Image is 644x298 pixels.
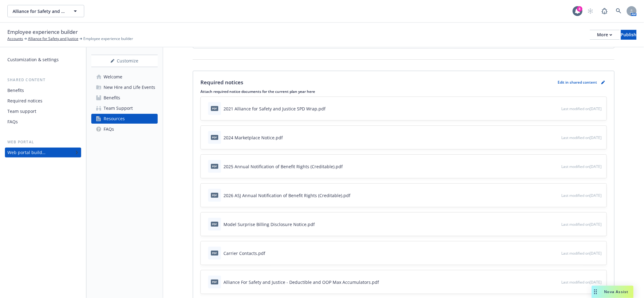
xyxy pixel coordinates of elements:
[597,30,612,39] div: More
[561,280,602,285] span: Last modified on [DATE]
[211,251,218,255] span: pdf
[91,82,158,92] a: New Hire and Life Events
[543,134,548,141] button: download file
[5,106,81,116] a: Team support
[104,103,133,113] div: Team Support
[561,135,602,140] span: Last modified on [DATE]
[561,251,602,256] span: Last modified on [DATE]
[543,192,548,199] button: download file
[7,96,42,106] div: Required notices
[5,148,81,157] a: Web portal builder
[558,80,597,85] p: Edit in shared content
[211,164,218,169] span: pdf
[211,135,218,140] span: pdf
[553,105,559,112] button: preview file
[543,105,548,112] button: download file
[561,106,602,111] span: Last modified on [DATE]
[592,286,599,298] div: Drag to move
[592,286,634,298] button: Nova Assist
[104,72,122,82] div: Welcome
[604,289,629,294] span: Nova Assist
[7,85,24,95] div: Benefits
[91,124,158,134] a: FAQs
[200,78,243,86] p: Required notices
[91,55,158,67] div: Customize
[543,250,548,256] button: download file
[5,55,81,65] a: Customization & settings
[200,89,607,94] p: Attach required notice documents for the current plan year here
[91,72,158,82] a: Welcome
[223,163,343,170] div: 2025 Annual Notification of Benefit Rights (Creditable).pdf
[13,8,66,14] span: Alliance for Safety and Justice
[561,222,602,227] span: Last modified on [DATE]
[5,139,81,145] div: Web portal
[83,36,133,42] span: Employee experience builder
[104,93,120,103] div: Benefits
[104,114,125,124] div: Resources
[5,96,81,106] a: Required notices
[621,30,637,40] button: Publish
[28,36,78,42] a: Alliance for Safety and Justice
[223,250,265,256] div: Carrier Contacts.pdf
[584,5,597,17] a: Start snowing
[7,148,45,157] div: Web portal builder
[91,93,158,103] a: Benefits
[613,5,625,17] a: Search
[5,85,81,95] a: Benefits
[211,193,218,197] span: pdf
[223,134,283,141] div: 2024 Marketplace Notice.pdf
[91,55,158,67] button: Customize
[5,77,81,83] div: Shared content
[5,117,81,127] a: FAQs
[7,28,78,36] span: Employee experience builder
[211,280,218,284] span: pdf
[553,163,559,170] button: preview file
[561,193,602,198] span: Last modified on [DATE]
[7,5,84,17] button: Alliance for Safety and Justice
[7,117,18,127] div: FAQs
[599,79,607,86] a: pencil
[211,106,218,111] span: pdf
[553,250,559,256] button: preview file
[553,192,559,199] button: preview file
[7,55,59,65] div: Customization & settings
[223,279,379,285] div: Alliance For Safety and Justice - Deductible and OOP Max Accumulators.pdf
[104,82,155,92] div: New Hire and Life Events
[553,134,559,141] button: preview file
[7,106,36,116] div: Team support
[543,163,548,170] button: download file
[590,30,620,40] button: More
[223,221,315,228] div: Model Surprise Billing Disclosure Notice.pdf
[543,279,548,285] button: download file
[223,192,350,199] div: 2026 ASJ Annual Notification of Benefit Rights (Creditable).pdf
[553,279,559,285] button: preview file
[553,221,559,228] button: preview file
[223,105,326,112] div: 2021 Alliance for Safety and Justice SPD Wrap.pdf
[91,114,158,124] a: Resources
[621,30,637,39] div: Publish
[7,36,23,42] a: Accounts
[577,6,583,12] div: 8
[543,221,548,228] button: download file
[211,222,218,226] span: pdf
[104,124,114,134] div: FAQs
[561,164,602,169] span: Last modified on [DATE]
[91,103,158,113] a: Team Support
[599,5,611,17] a: Report a Bug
